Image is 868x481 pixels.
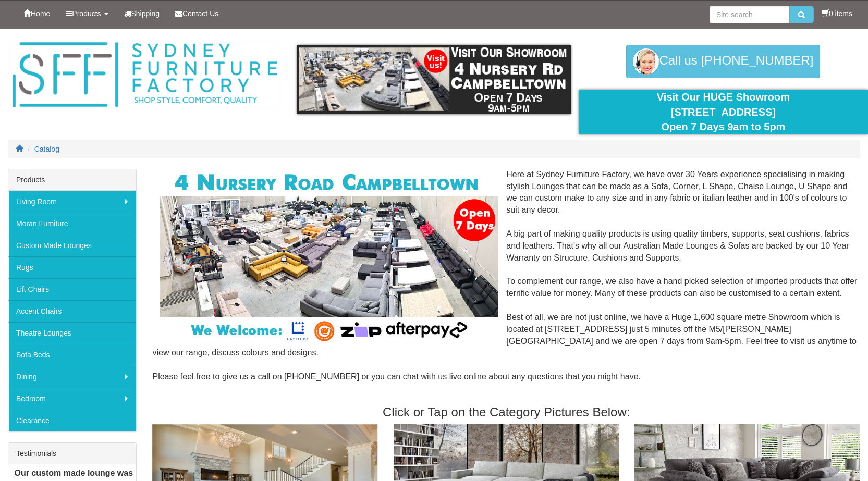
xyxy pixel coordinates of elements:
[8,191,136,213] a: Living Room
[8,344,136,366] a: Sofa Beds
[8,235,136,256] a: Custom Made Lounges
[822,8,852,19] li: 0 items
[116,1,168,27] a: Shipping
[31,9,50,18] span: Home
[8,300,136,322] a: Accent Chairs
[8,40,282,110] img: Sydney Furniture Factory
[160,169,498,344] img: Corner Modular Lounges
[34,145,59,153] a: Catalog
[72,9,101,18] span: Products
[8,443,136,464] div: Testimonials
[8,256,136,278] a: Rugs
[8,388,136,410] a: Bedroom
[8,366,136,388] a: Dining
[8,322,136,344] a: Theatre Lounges
[152,405,860,419] h3: Click or Tap on the Category Pictures Below:
[710,6,789,23] input: Site search
[152,169,860,395] div: Here at Sydney Furniture Factory, we have over 30 Years experience specialising in making stylish...
[182,9,218,18] span: Contact Us
[297,45,571,114] img: showroom.gif
[16,1,58,27] a: Home
[8,169,136,191] div: Products
[586,90,860,134] div: Visit Our HUGE Showroom [STREET_ADDRESS] Open 7 Days 9am to 5pm
[131,9,160,18] span: Shipping
[8,278,136,300] a: Lift Chairs
[167,1,226,27] a: Contact Us
[8,410,136,431] a: Clearance
[8,213,136,235] a: Moran Furniture
[58,1,116,27] a: Products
